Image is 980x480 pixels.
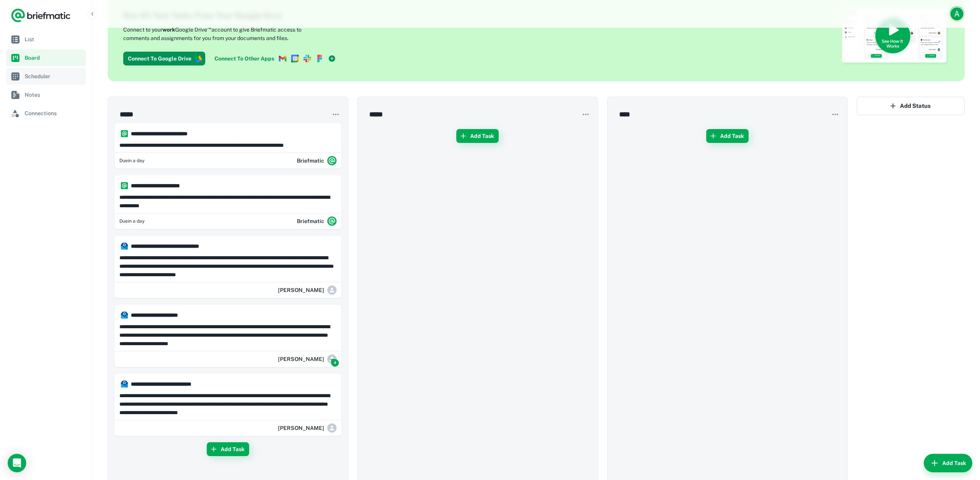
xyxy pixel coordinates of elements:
[841,9,949,66] img: See How Briefmatic Works
[327,217,337,226] img: system.png
[949,6,965,22] button: Account button
[6,105,86,122] a: Connections
[6,31,86,48] a: List
[121,381,128,388] img: https://app.briefmatic.com/assets/integrations/microsoftoutlookmail.png
[119,157,144,164] span: Friday, 15 Aug
[121,130,128,137] img: https://app.briefmatic.com/assets/integrations/system.png
[331,359,339,367] span: 4
[25,91,83,99] span: Notes
[123,24,327,42] p: Connect to your Google Drive account to give Briefmatic access to comments and assignments for yo...
[121,182,128,189] img: https://app.briefmatic.com/assets/integrations/system.png
[123,52,205,65] button: Connect To Google Drive
[278,420,337,436] div: Abby Hayton
[924,454,972,472] button: Add Task
[25,35,83,44] span: List
[456,129,499,143] button: Add Task
[278,351,337,367] div: Karen Blade
[162,27,175,33] b: work
[6,49,86,66] a: Board
[121,312,128,319] img: https://app.briefmatic.com/assets/integrations/microsoftoutlookmail.png
[297,217,324,225] h6: Briefmatic
[327,156,337,165] img: system.png
[6,86,86,103] a: Notes
[297,156,324,165] h6: Briefmatic
[297,153,337,168] div: Briefmatic
[119,218,144,225] span: Friday, 15 Aug
[297,213,337,229] div: Briefmatic
[706,129,749,143] button: Add Task
[207,442,249,456] button: Add Task
[857,97,965,115] button: Add Status
[25,109,83,117] span: Connections
[278,282,337,298] div: Trudy Sears
[211,52,339,65] a: Connect To Other Apps
[8,454,26,472] div: Open Intercom Messenger
[25,72,83,81] span: Scheduler
[950,7,963,20] div: A
[25,54,83,62] span: Board
[278,424,324,432] h6: [PERSON_NAME]
[278,286,324,294] h6: [PERSON_NAME]
[121,243,128,250] img: https://app.briefmatic.com/assets/integrations/microsoftoutlookmail.png
[278,355,324,363] h6: [PERSON_NAME]
[11,8,71,23] a: Logo
[207,25,211,30] sup: ™
[6,68,86,85] a: Scheduler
